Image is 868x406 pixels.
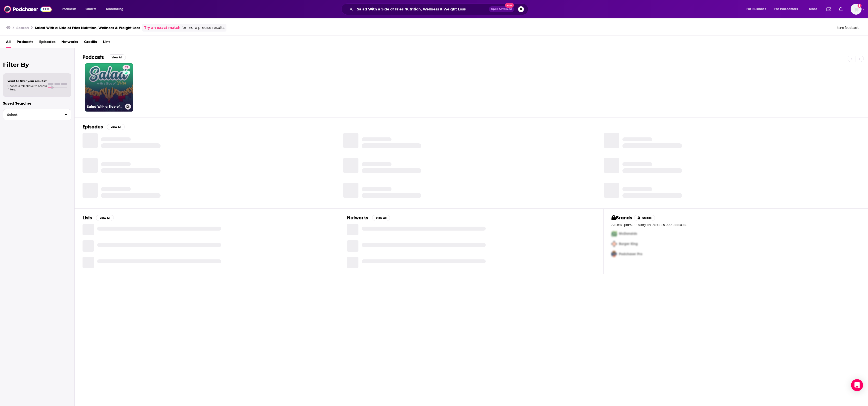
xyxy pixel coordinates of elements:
a: All [6,38,11,48]
h2: Episodes [83,124,103,130]
a: EpisodesView All [83,124,125,130]
button: Open AdvancedNew [489,6,514,12]
p: Access sponsor history on the top 5,000 podcasts. [611,223,860,227]
span: More [809,6,817,13]
button: open menu [743,5,772,13]
button: open menu [58,5,83,13]
span: Podchaser Pro [619,252,642,256]
a: Credits [84,38,97,48]
button: Unlock [634,215,655,221]
span: For Podcasters [774,6,798,13]
span: Choose a tab above to access filters. [7,84,47,91]
img: First Pro Logo [609,229,619,239]
span: Podcasts [62,6,76,13]
h2: Podcasts [83,54,104,60]
button: Send feedback [835,26,860,30]
h3: Salad With a Side of Fries Nutrition, Wellness & Weight Loss [35,25,140,30]
img: Second Pro Logo [609,239,619,249]
input: Search podcasts, credits, & more... [355,5,489,13]
img: User Profile [851,4,862,15]
svg: Add a profile image [858,4,862,8]
h3: Salad With a Side of Fries Nutrition, Wellness & Weight Loss [87,105,123,109]
h2: Networks [347,215,368,221]
button: open menu [771,5,805,13]
button: Select [3,109,71,120]
a: Show notifications dropdown [837,5,845,13]
h3: Search [16,25,29,30]
div: Search podcasts, credits, & more... [346,3,533,15]
a: Try an exact match [144,25,180,31]
a: 53Salad With a Side of Fries Nutrition, Wellness & Weight Loss [85,63,133,112]
a: Lists [103,38,110,48]
img: Third Pro Logo [609,249,619,259]
a: Charts [82,5,99,13]
a: ListsView All [83,215,114,221]
h2: Brands [611,215,632,221]
span: For Business [746,6,766,13]
button: open menu [805,5,824,13]
span: Want to filter your results? [7,79,47,83]
span: Burger King [619,242,638,246]
span: Select [3,113,61,116]
span: McDonalds [619,232,637,236]
span: Open Advanced [491,8,512,10]
button: View All [107,124,125,130]
button: open menu [102,5,130,13]
span: Monitoring [106,6,124,13]
a: 53 [123,65,130,69]
button: View All [372,215,390,221]
h2: Filter By [3,61,71,68]
button: View All [108,54,126,60]
p: Saved Searches [3,101,71,106]
button: Show profile menu [851,4,862,15]
img: Podchaser - Follow, Share and Rate Podcasts [4,4,52,14]
a: PodcastsView All [83,54,126,60]
a: NetworksView All [347,215,390,221]
span: Logged in as caitlinhogge [851,4,862,15]
a: Episodes [39,38,55,48]
div: Open Intercom Messenger [851,379,863,391]
a: Show notifications dropdown [825,5,833,13]
a: Podcasts [17,38,33,48]
span: 53 [125,65,128,70]
h2: Lists [83,215,92,221]
a: Networks [61,38,78,48]
span: New [505,3,514,8]
span: for more precise results [181,25,224,31]
span: Charts [86,6,96,13]
button: View All [96,215,114,221]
